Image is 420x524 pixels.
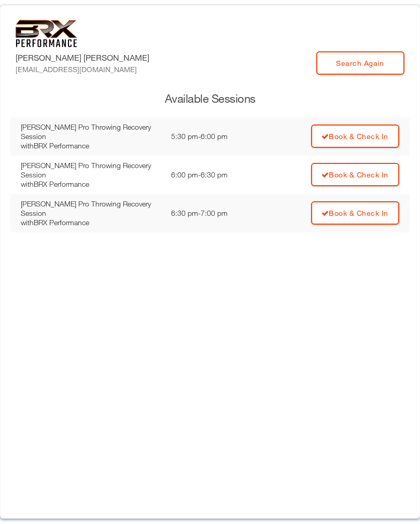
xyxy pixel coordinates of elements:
[311,163,399,186] a: Book & Check In
[311,125,399,148] a: Book & Check In
[166,117,261,156] td: 5:30 pm - 6:00 pm
[21,122,161,141] div: [PERSON_NAME] Pro Throwing Recovery Session
[16,64,149,75] div: [EMAIL_ADDRESS][DOMAIN_NAME]
[16,51,149,75] label: [PERSON_NAME] [PERSON_NAME]
[16,20,77,47] img: 6f7da32581c89ca25d665dc3aae533e4f14fe3ef_original.svg
[21,141,161,150] div: with BRX Performance
[21,199,161,218] div: [PERSON_NAME] Pro Throwing Recovery Session
[21,218,161,227] div: with BRX Performance
[166,194,261,232] td: 6:30 pm - 7:00 pm
[311,201,399,225] a: Book & Check In
[21,161,161,180] div: [PERSON_NAME] Pro Throwing Recovery Session
[316,51,404,75] a: Search Again
[21,180,161,189] div: with BRX Performance
[166,156,261,194] td: 6:00 pm - 6:30 pm
[10,91,410,107] h3: Available Sessions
